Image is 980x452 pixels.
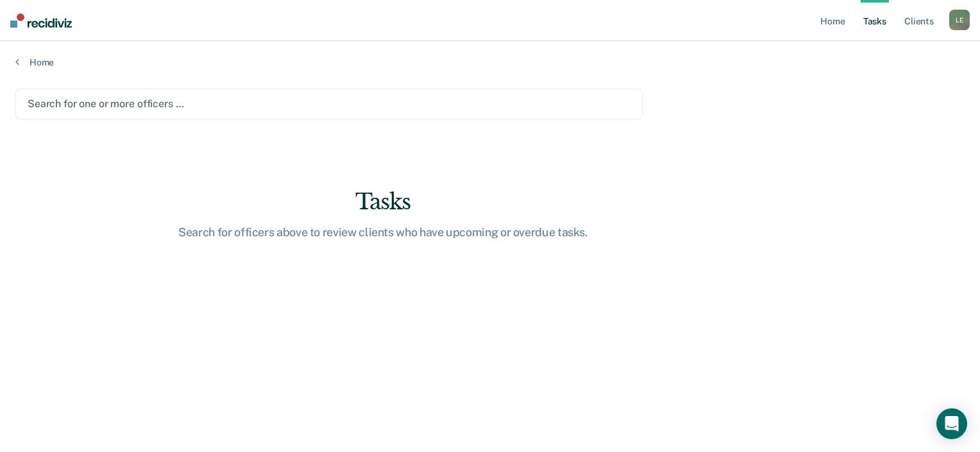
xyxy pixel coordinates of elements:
button: LE [949,10,970,30]
a: Home [15,56,965,68]
div: Tasks [178,189,588,215]
div: L E [949,10,970,30]
div: Open Intercom Messenger [936,408,967,439]
img: Recidiviz [10,13,72,28]
div: Search for officers above to review clients who have upcoming or overdue tasks. [178,225,588,239]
